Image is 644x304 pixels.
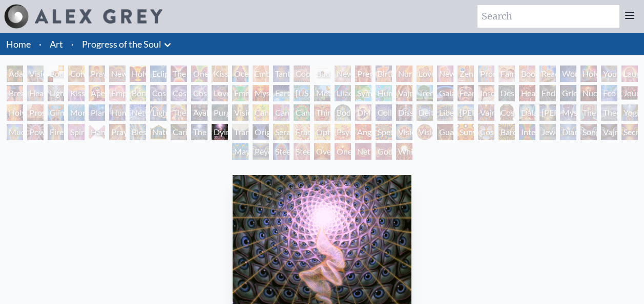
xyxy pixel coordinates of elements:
[601,85,617,101] div: Eco-Atlas
[232,85,248,101] div: Emerald Grail
[7,66,23,82] div: Adam & Eve
[48,104,64,121] div: Glimpsing the Empyrean
[621,124,638,140] div: Secret Writing Being
[314,66,330,82] div: Buddha Embryo
[335,85,351,101] div: Lilacs
[253,124,269,140] div: Original Face
[7,104,23,121] div: Holy Fire
[621,85,638,101] div: Journey of the Wounded Healer
[27,124,44,140] div: Power to the Peaceful
[396,104,412,121] div: Dissectional Art for Tool's Lateralus CD
[68,66,85,82] div: Contemplation
[294,124,310,140] div: Fractal Eyes
[355,104,371,121] div: DMT - The Spirit Molecule
[273,104,289,121] div: Cannabis Sutra
[130,66,146,82] div: Holy Grail
[212,66,228,82] div: Kissing
[7,124,23,140] div: Mudra
[355,143,371,160] div: Net of Being
[417,124,433,140] div: Vision Crystal Tondo
[68,104,85,121] div: Monochord
[253,143,269,160] div: Peyote Being
[314,85,330,101] div: Metamorphosis
[6,38,31,50] a: Home
[437,66,453,82] div: New Family
[171,66,187,82] div: The Kiss
[273,143,289,160] div: Steeplehead 1
[376,124,392,140] div: Spectral Lotus
[150,66,167,82] div: Eclipse
[89,66,105,82] div: Praying
[396,143,412,160] div: White Light
[130,104,146,121] div: Networks
[314,104,330,121] div: Third Eye Tears of Joy
[89,124,105,140] div: Hands that See
[67,33,78,55] li: ·
[478,104,494,121] div: Vajra Guru
[335,104,351,121] div: Body/Mind as a Vibratory Field of Energy
[498,85,515,101] div: Despair
[82,37,161,51] a: Progress of the Soul
[417,85,433,101] div: Tree & Person
[580,85,597,101] div: Nuclear Crucifixion
[458,66,474,82] div: Zena Lotus
[212,85,228,101] div: Love is a Cosmic Force
[355,85,371,101] div: Symbiosis: Gall Wasp & Oak Tree
[601,124,617,140] div: Vajra Being
[396,124,412,140] div: Vision Crystal
[314,124,330,140] div: Ophanic Eyelash
[212,104,228,121] div: Purging
[539,124,556,140] div: Jewel Being
[7,85,23,101] div: Breathing
[437,124,453,140] div: Guardian of Infinite Vision
[150,124,167,140] div: Nature of Mind
[376,143,392,160] div: Godself
[109,85,126,101] div: Empowerment
[27,85,44,101] div: Healing
[580,104,597,121] div: The Seer
[335,143,351,160] div: One
[191,66,207,82] div: One Taste
[89,104,105,121] div: Planetary Prayers
[109,66,126,82] div: New Man New Woman
[560,124,576,140] div: Diamond Being
[498,124,515,140] div: Bardo Being
[477,5,619,28] input: Search
[232,124,248,140] div: Transfiguration
[68,124,85,140] div: Spirit Animates the Flesh
[498,66,515,82] div: Family
[171,104,187,121] div: The Shulgins and their Alchemical Angels
[519,104,535,121] div: Dalai Lama
[232,143,248,160] div: Mayan Being
[621,104,638,121] div: Yogi & the Möbius Sphere
[580,66,597,82] div: Holy Family
[539,85,556,101] div: Endarkenment
[335,124,351,140] div: Psychomicrograph of a Fractal Paisley Cherub Feather Tip
[253,85,269,101] div: Mysteriosa 2
[150,104,167,121] div: Lightworker
[273,66,289,82] div: Tantra
[417,104,433,121] div: Deities & Demons Drinking from the Milky Pool
[109,124,126,140] div: Praying Hands
[212,124,228,140] div: Dying
[48,66,64,82] div: Body, Mind, Spirit
[232,66,248,82] div: Ocean of Love Bliss
[27,66,44,82] div: Visionary Origin of Language
[171,85,187,101] div: Cosmic Artist
[560,104,576,121] div: Mystic Eye
[253,66,269,82] div: Embracing
[294,104,310,121] div: Cannabacchus
[109,104,126,121] div: Human Geometry
[478,85,494,101] div: Insomnia
[273,85,289,101] div: Earth Energies
[376,66,392,82] div: Birth
[294,66,310,82] div: Copulating
[437,85,453,101] div: Gaia
[458,104,474,121] div: [PERSON_NAME]
[171,124,187,140] div: Caring
[130,124,146,140] div: Blessing Hand
[601,66,617,82] div: Young & Old
[458,124,474,140] div: Sunyata
[417,66,433,82] div: Love Circuit
[150,85,167,101] div: Cosmic Creativity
